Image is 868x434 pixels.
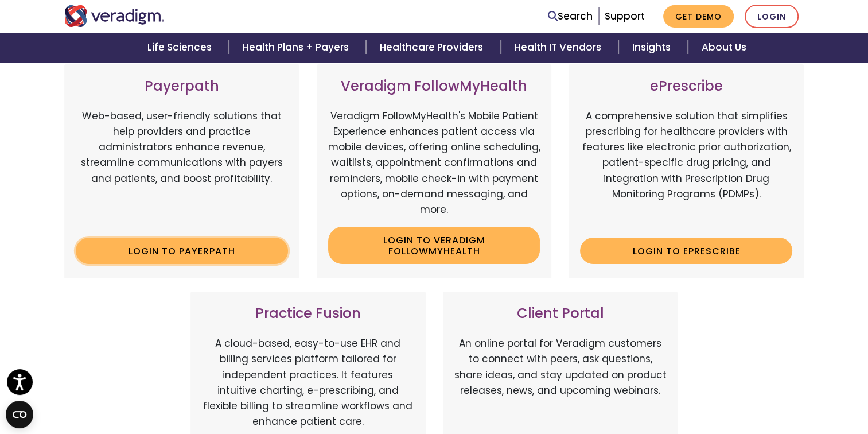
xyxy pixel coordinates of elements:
[328,227,540,264] a: Login to Veradigm FollowMyHealth
[648,352,854,420] iframe: Drift Chat Widget
[366,33,500,62] a: Healthcare Providers
[202,305,414,322] h3: Practice Fusion
[229,33,366,62] a: Health Plans + Payers
[580,108,792,229] p: A comprehensive solution that simplifies prescribing for healthcare providers with features like ...
[501,33,618,62] a: Health IT Vendors
[580,238,792,264] a: Login to ePrescribe
[6,401,33,428] button: Open CMP widget
[454,305,667,322] h3: Client Portal
[64,5,165,27] img: Veradigm logo
[618,33,688,62] a: Insights
[76,78,288,95] h3: Payerpath
[548,9,593,24] a: Search
[328,78,540,95] h3: Veradigm FollowMyHealth
[202,336,414,429] p: A cloud-based, easy-to-use EHR and billing services platform tailored for independent practices. ...
[134,33,229,62] a: Life Sciences
[605,9,645,23] a: Support
[76,108,288,229] p: Web-based, user-friendly solutions that help providers and practice administrators enhance revenu...
[580,78,792,95] h3: ePrescribe
[745,5,799,28] a: Login
[663,5,734,28] a: Get Demo
[454,336,667,429] p: An online portal for Veradigm customers to connect with peers, ask questions, share ideas, and st...
[328,108,540,218] p: Veradigm FollowMyHealth's Mobile Patient Experience enhances patient access via mobile devices, o...
[688,33,760,62] a: About Us
[76,238,288,264] a: Login to Payerpath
